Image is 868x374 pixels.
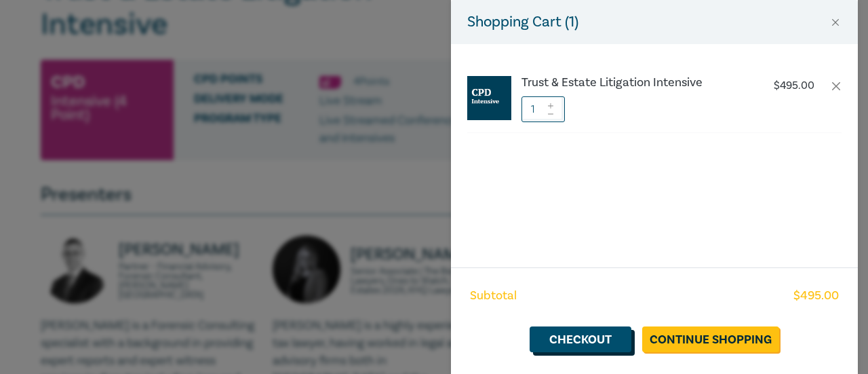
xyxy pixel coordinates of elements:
[470,287,517,305] span: Subtotal
[467,76,511,120] img: CPD%20Intensive.jpg
[530,326,631,352] a: Checkout
[521,96,565,122] input: 1
[521,76,747,90] a: Trust & Estate Litigation Intensive
[467,11,578,33] h5: Shopping Cart ( 1 )
[642,326,779,352] a: Continue Shopping
[793,287,839,305] span: $ 495.00
[829,16,842,29] button: Close
[774,79,814,92] p: $ 495.00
